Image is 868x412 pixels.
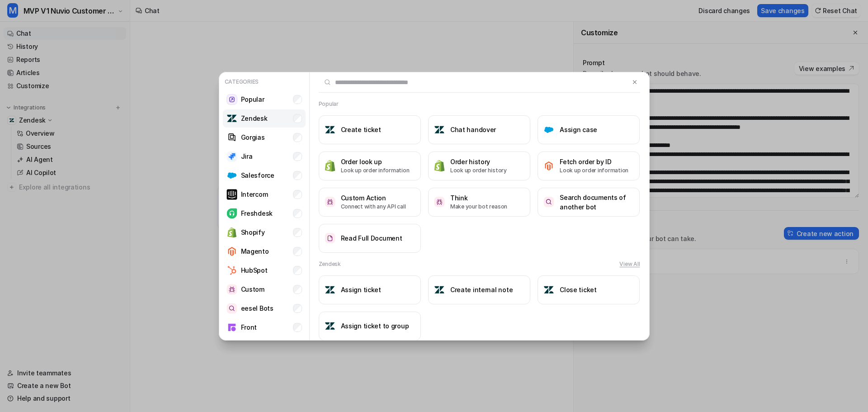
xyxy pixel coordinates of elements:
img: Assign case [543,124,554,135]
h3: Fetch order by ID [560,157,628,166]
h2: Popular [319,100,339,108]
img: Assign ticket to group [325,321,335,331]
h3: Order history [450,157,507,166]
img: Search documents of another bot [543,197,554,207]
img: Read Full Document [325,233,335,243]
p: Look up order information [341,166,410,175]
button: Search documents of another botSearch documents of another bot [538,188,640,217]
h2: Zendesk [319,260,341,268]
h3: Think [450,193,507,203]
button: Close ticketClose ticket [538,275,640,304]
h3: Assign case [560,125,597,134]
img: Create internal note [434,284,445,295]
button: Chat handoverChat handover [428,115,530,144]
p: Freshdesk [241,208,273,218]
h3: Create ticket [341,125,381,134]
button: Create internal noteCreate internal note [428,275,530,304]
p: eesel Bots [241,303,274,313]
img: Close ticket [543,284,554,295]
button: Create ticketCreate ticket [319,115,421,144]
h3: Chat handover [450,125,496,134]
button: ThinkThinkMake your bot reason [428,188,530,217]
button: Order look upOrder look upLook up order information [319,152,421,180]
button: Order historyOrder historyLook up order history [428,152,530,180]
p: HubSpot [241,265,268,275]
p: Connect with any API call [341,203,406,211]
button: Read Full DocumentRead Full Document [319,224,421,253]
p: Look up order history [450,166,507,175]
button: Assign ticket to groupAssign ticket to group [319,312,421,341]
p: Popular [241,95,264,104]
p: Shopify [241,227,265,237]
p: Salesforce [241,170,274,180]
p: Categories [223,76,306,88]
img: Think [434,197,445,207]
button: Assign caseAssign case [538,115,640,144]
h3: Close ticket [560,285,597,294]
h3: Order look up [341,157,410,166]
img: Assign ticket [325,284,335,295]
img: Fetch order by ID [543,161,554,171]
p: Make your bot reason [450,203,507,211]
button: Fetch order by IDFetch order by IDLook up order information [538,152,640,180]
button: Custom ActionCustom ActionConnect with any API call [319,188,421,217]
button: Assign ticketAssign ticket [319,275,421,304]
img: Custom Action [325,197,335,207]
p: Front [241,322,257,332]
button: View All [619,260,640,268]
p: Magento [241,246,269,256]
h3: Custom Action [341,193,406,203]
img: Create ticket [325,124,335,135]
h3: Search documents of another bot [560,193,634,212]
h3: Assign ticket [341,285,381,294]
p: Jira [241,152,253,161]
h3: Read Full Document [341,233,402,243]
img: Order look up [325,160,335,172]
p: Zendesk [241,114,268,123]
p: Intercom [241,189,268,199]
img: Order history [434,160,445,172]
p: Look up order information [560,166,628,175]
img: Chat handover [434,124,445,135]
p: Custom [241,284,264,294]
h3: Assign ticket to group [341,321,409,331]
h3: Create internal note [450,285,513,294]
p: Gorgias [241,133,265,142]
